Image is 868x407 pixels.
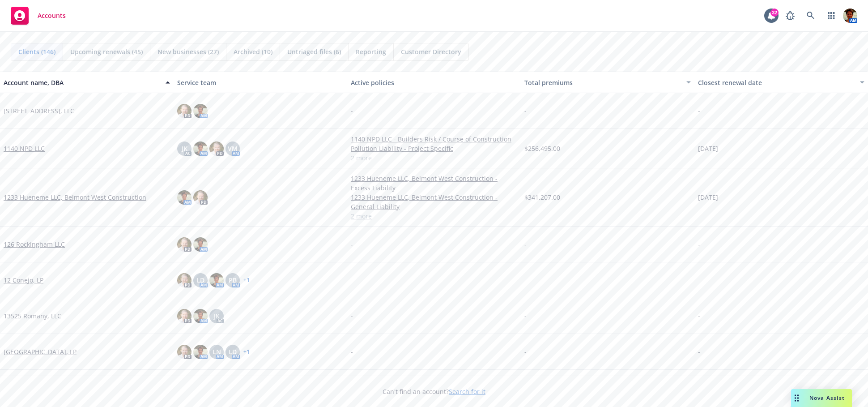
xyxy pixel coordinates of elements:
a: 2 more [351,211,517,221]
button: Service team [174,72,347,93]
a: 1140 NPD LLC - Builders Risk / Course of Construction [351,134,517,144]
a: [GEOGRAPHIC_DATA], LP [4,347,77,356]
span: JK [182,144,187,153]
span: LD [229,347,237,356]
div: Closest renewal date [698,78,855,87]
span: Can't find an account? [383,387,485,396]
img: photo [177,104,191,118]
span: New businesses (27) [157,47,219,56]
img: photo [193,345,208,359]
a: 1233 Hueneme LLC, Belmont West Construction - Excess Liability [351,174,517,193]
span: - [698,347,700,356]
span: Clients (146) [18,47,55,56]
a: 126 Rockingham LLC [4,240,65,249]
img: photo [177,190,191,205]
span: Nova Assist [809,394,845,402]
span: - [698,240,700,249]
div: Active policies [351,78,517,87]
a: Search [802,7,820,25]
a: + 1 [243,278,250,283]
span: LN [213,347,221,356]
button: Active policies [347,72,521,93]
a: Pollution Liability - Project Specific [351,144,517,153]
img: photo [209,273,224,287]
img: photo [193,190,208,205]
span: [DATE] [698,193,718,202]
img: photo [193,237,208,252]
span: PB [229,275,237,285]
a: 1140 NPD LLC [4,144,45,153]
span: - [524,275,527,285]
span: - [351,240,353,249]
span: $341,207.00 [524,193,560,202]
span: JK [214,311,220,321]
span: LD [196,275,204,285]
a: 1233 Hueneme LLC, Belmont West Construction - General Liability [351,193,517,211]
a: 2 more [351,153,517,163]
a: + 1 [243,349,250,355]
span: Reporting [356,47,386,56]
div: Account name, DBA [4,78,160,87]
div: Service team [177,78,344,87]
a: 13525 Romany, LLC [4,311,61,321]
img: photo [177,273,191,287]
span: - [698,275,700,285]
button: Closest renewal date [694,72,868,93]
button: Nova Assist [791,389,852,407]
span: - [524,240,527,249]
div: 32 [770,9,779,17]
span: Accounts [38,12,66,19]
div: Total premiums [524,78,681,87]
span: [DATE] [698,144,718,153]
span: - [524,106,527,116]
img: photo [177,345,191,359]
img: photo [193,309,208,323]
span: - [351,347,353,356]
a: Search for it [449,387,485,396]
img: photo [177,309,191,323]
span: - [698,106,700,116]
img: photo [843,9,857,23]
span: - [698,311,700,321]
a: 1233 Hueneme LLC, Belmont West Construction [4,193,146,202]
img: photo [209,141,224,156]
a: Accounts [7,3,69,28]
img: photo [193,104,208,118]
a: Report a Bug [781,7,799,25]
span: $256,495.00 [524,144,560,153]
button: Total premiums [521,72,694,93]
span: - [524,347,527,356]
span: VM [228,144,238,153]
div: Drag to move [791,389,802,407]
img: photo [193,141,208,156]
span: - [351,106,353,116]
span: Customer Directory [401,47,461,56]
span: Archived (10) [234,47,272,56]
span: Upcoming renewals (45) [70,47,143,56]
span: - [351,275,353,285]
span: - [524,311,527,321]
span: - [351,311,353,321]
a: 12 Conejo, LP [4,275,43,285]
img: photo [177,237,191,252]
span: Untriaged files (6) [287,47,341,56]
a: [STREET_ADDRESS], LLC [4,106,74,116]
a: Switch app [822,7,840,25]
